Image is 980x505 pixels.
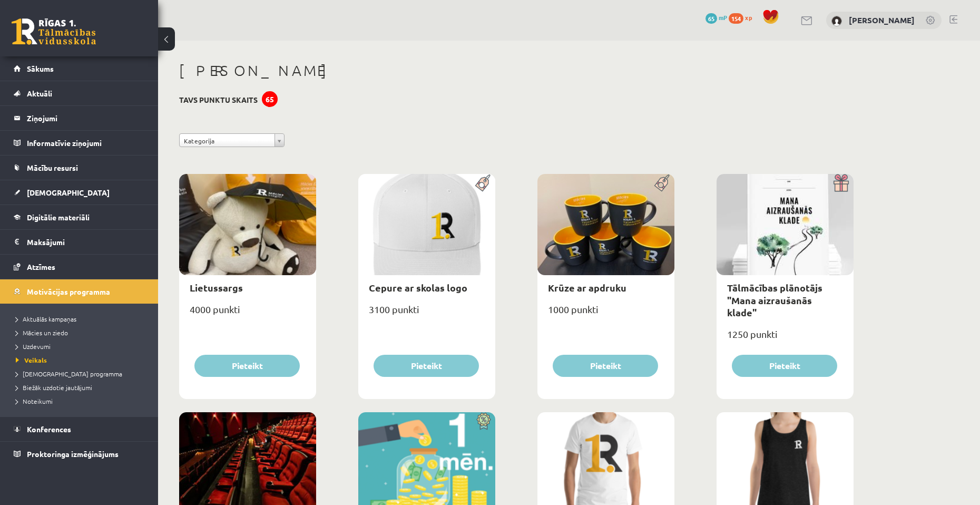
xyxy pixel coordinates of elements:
[27,106,145,130] legend: Ziņojumi
[14,180,145,205] a: [DEMOGRAPHIC_DATA]
[179,62,854,80] h1: [PERSON_NAME]
[14,442,145,466] a: Proktoringa izmēģinājums
[14,230,145,254] a: Maksājumi
[27,131,145,155] legend: Informatīvie ziņojumi
[732,355,837,377] button: Pieteikt
[374,355,479,377] button: Pieteikt
[16,355,148,365] a: Veikals
[729,13,757,22] a: 154 xp
[719,13,727,22] span: mP
[537,300,674,327] div: 1000 punkti
[849,15,915,25] a: [PERSON_NAME]
[179,95,258,104] h3: Tavs punktu skaits
[705,13,717,24] span: 65
[16,383,148,392] a: Biežāk uzdotie jautājumi
[830,174,854,192] img: Dāvana ar pārsteigumu
[27,163,78,172] span: Mācību resursi
[831,16,842,26] img: Kristaps Zomerfelds
[369,281,467,294] a: Cepure ar skolas logo
[729,13,743,24] span: 154
[184,134,270,148] span: Kategorija
[14,417,145,441] a: Konferences
[14,156,145,180] a: Mācību resursi
[358,300,495,327] div: 3100 punkti
[16,342,148,351] a: Uzdevumi
[16,397,53,405] span: Noteikumi
[16,328,148,337] a: Mācies un ziedo
[16,383,92,392] span: Biežāk uzdotie jautājumi
[194,355,300,377] button: Pieteikt
[727,281,822,318] a: Tālmācības plānotājs "Mana aizraušanās klade"
[14,106,145,130] a: Ziņojumi
[27,287,110,296] span: Motivācijas programma
[12,18,96,45] a: Rīgas 1. Tālmācības vidusskola
[27,89,52,98] span: Aktuāli
[16,370,122,378] span: [DEMOGRAPHIC_DATA] programma
[179,300,316,327] div: 4000 punkti
[745,13,752,22] span: xp
[190,281,243,294] a: Lietussargs
[14,56,145,81] a: Sākums
[705,13,727,22] a: 65 mP
[27,212,90,222] span: Digitālie materiāli
[16,369,148,378] a: [DEMOGRAPHIC_DATA] programma
[717,325,854,352] div: 1250 punkti
[472,174,495,192] img: Populāra prece
[14,131,145,155] a: Informatīvie ziņojumi
[16,314,148,324] a: Aktuālās kampaņas
[14,81,145,105] a: Aktuāli
[16,328,68,337] span: Mācies un ziedo
[16,396,148,406] a: Noteikumi
[548,281,626,294] a: Krūze ar apdruku
[16,342,51,351] span: Uzdevumi
[472,412,495,430] img: Atlaide
[14,255,145,279] a: Atzīmes
[27,424,71,434] span: Konferences
[16,315,76,323] span: Aktuālās kampaņas
[27,262,55,271] span: Atzīmes
[27,230,145,254] legend: Maksājumi
[27,449,119,459] span: Proktoringa izmēģinājums
[262,91,278,107] div: 65
[179,133,285,147] a: Kategorija
[16,356,47,364] span: Veikals
[27,64,54,73] span: Sākums
[27,188,110,197] span: [DEMOGRAPHIC_DATA]
[14,279,145,304] a: Motivācijas programma
[553,355,658,377] button: Pieteikt
[14,205,145,229] a: Digitālie materiāli
[651,174,674,192] img: Populāra prece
